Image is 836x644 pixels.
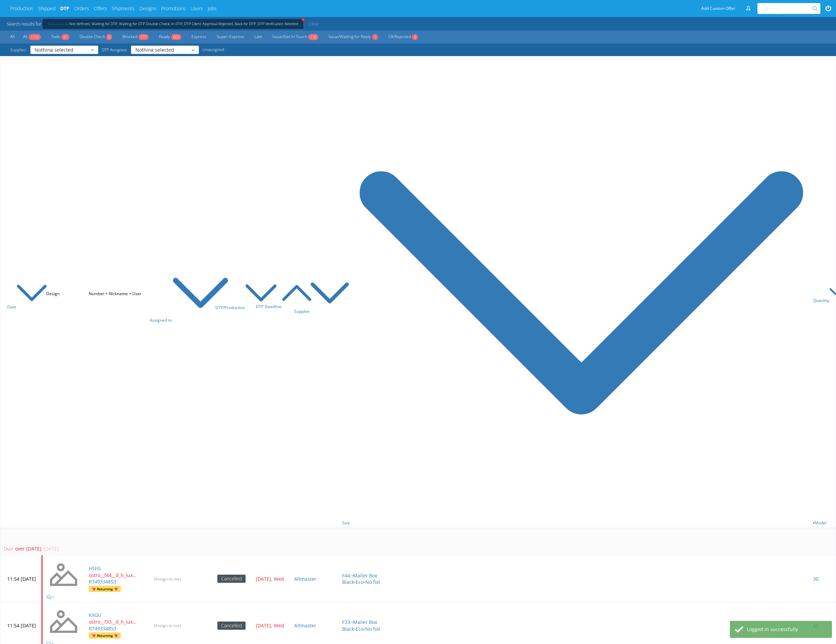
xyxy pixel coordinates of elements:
a: Designs [139,5,156,12]
a: Production [10,5,33,12]
div: Due [4,545,13,552]
a: Issue/Get In Touch176 [269,33,322,41]
a: Ready863 [155,33,185,41]
span: 6 [106,34,112,40]
div: Logged in successfully [747,626,827,633]
span: Production state: [48,22,69,26]
p: ostro__f33__d_h_luxury__KXGU [89,618,136,625]
a: Shipped [38,5,55,12]
a: HSFG [89,565,101,572]
a: Issue/Waiting for Reply1 [325,33,382,41]
a: ostro__f33__d_h_luxury__KXGU [89,618,141,625]
span: 176 [308,34,318,40]
a: Blocked177 [119,33,152,41]
a: 1 [47,593,54,600]
input: (Assign to me) [150,621,185,630]
span: 1122 [29,34,41,40]
a: Cancelled [217,622,246,629]
a: Todo41 [48,33,73,41]
span: Search results for [7,21,41,27]
img: no_design.png [47,605,81,639]
a: R749334853 [89,578,116,585]
a: Date [7,304,47,310]
a: R749334853 [89,625,116,632]
a: Offers [94,5,107,12]
a: Shipments [112,5,135,12]
a: Black [342,579,354,585]
a: Promotions [161,5,186,12]
th: Design [42,60,85,528]
a: Cancelled [217,575,246,582]
div: Cancelled [217,622,246,630]
span: DTP Assignee: [98,46,131,54]
p: 11:54 [DATE] [7,622,36,629]
a: Altmaster [294,622,316,629]
a: [DATE], Wed [256,622,286,629]
span: Supplier: [7,46,30,54]
span: Nothing selected [135,48,190,52]
a: 30 [813,576,819,582]
p: 11:54 [DATE] [7,576,36,582]
a: Returning [89,586,121,592]
span: 3 [412,34,418,40]
div: over [DATE] [13,545,41,552]
a: Late [251,33,266,41]
span: Returning [91,586,119,592]
span: Nothing selected [35,48,89,52]
a: Clear [307,19,321,29]
div: Cancelled [217,575,246,583]
a: KXGU [89,612,101,618]
a: Express [188,33,210,41]
span: Returning [91,632,119,639]
a: All [7,33,18,41]
a: Size [342,520,813,526]
a: Add Custom Offer [698,3,739,14]
button: Nothing selected [131,46,199,54]
a: F33. [342,619,351,625]
a: Users [190,5,203,12]
a: Eco [356,579,364,585]
th: • • Print [338,60,809,528]
a: ostro__f44__d_h_luxury__HSFG [89,572,141,579]
a: CA/Rejected3 [385,33,421,41]
a: Altmaster [294,576,316,582]
a: Orders [74,5,89,12]
a: Returning [89,632,121,639]
a: No foil [365,626,380,632]
a: Black [342,626,354,632]
a: DTP/Production [215,305,277,310]
a: Unassigned [199,46,228,54]
input: Search for... [762,3,814,14]
span: 1 [372,34,378,40]
td: • • • [338,556,809,602]
span: 177 [138,34,149,40]
button: Nothing selected [30,46,98,54]
a: Supplier [294,308,350,314]
a: Jobs [208,5,217,12]
span: + [301,17,305,21]
a: Super-Express [213,33,248,41]
a: DTP Deadline [256,304,312,309]
a: DTP [60,5,69,12]
span: 863 [171,34,181,40]
a: [DATE], Wed [256,576,286,582]
a: Eco [356,626,364,632]
a: Assigned to [150,317,229,323]
a: Mailer Box [353,572,377,579]
a: +Production state:Not defined, Waiting for DTP, Waiting for DTP Double Check, In DTP, DTP Client ... [48,22,298,26]
a: Mailer Box [353,619,377,625]
p: ostro__f44__d_h_luxury__HSFG [89,572,136,579]
span: 1 [52,595,54,599]
a: No foil [365,579,380,585]
img: no_design.png [47,558,81,592]
input: (Assign to me) [150,574,185,584]
th: Number + Nickname + User [85,60,146,528]
div: [DATE] [41,545,59,552]
span: 41 [61,34,69,40]
a: Double Check6 [76,33,116,41]
a: All1122 [20,33,44,41]
a: F44. [342,572,351,579]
